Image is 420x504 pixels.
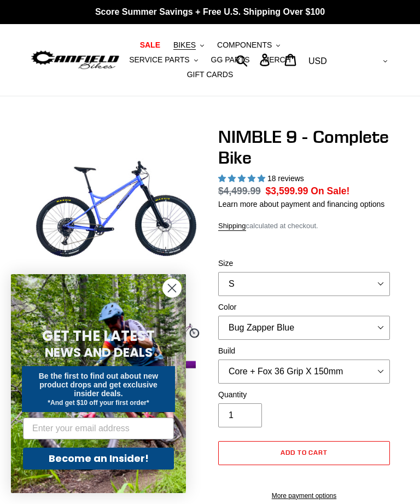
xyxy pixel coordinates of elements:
[218,174,267,183] span: 4.89 stars
[42,326,155,346] span: GET THE LATEST
[218,258,390,269] label: Size
[140,40,160,50] span: SALE
[211,55,250,65] span: GG PARTS
[23,448,174,470] button: Become an Insider!
[218,491,390,501] a: More payment options
[168,38,209,53] button: BIKES
[39,372,159,398] span: Be the first to find out about new product drops and get exclusive insider deals.
[129,55,189,65] span: SERVICE PARTS
[218,200,384,208] a: Learn more about payment and financing options
[187,70,234,79] span: GIFT CARDS
[218,345,390,357] label: Build
[23,418,174,439] input: Enter your email address
[218,441,390,465] button: Add to cart
[281,448,328,456] span: Add to cart
[124,53,203,67] button: SERVICE PARTS
[218,186,261,196] s: $4,499.99
[218,389,390,401] label: Quantity
[30,49,120,71] img: Canfield Bikes
[218,126,390,169] h1: NIMBLE 9 - Complete Bike
[267,174,304,183] span: 18 reviews
[212,38,285,53] button: COMPONENTS
[45,344,153,361] span: NEWS AND DEALS
[182,67,239,82] a: GIFT CARDS
[206,53,255,67] a: GG PARTS
[173,40,196,50] span: BIKES
[266,186,308,196] span: $3,599.99
[218,302,390,313] label: Color
[217,40,272,50] span: COMPONENTS
[311,184,349,198] span: On Sale!
[218,222,246,231] a: Shipping
[218,221,390,231] div: calculated at checkout.
[162,279,182,298] button: Close dialog
[135,38,166,53] a: SALE
[48,399,149,407] span: *And get $10 off your first order*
